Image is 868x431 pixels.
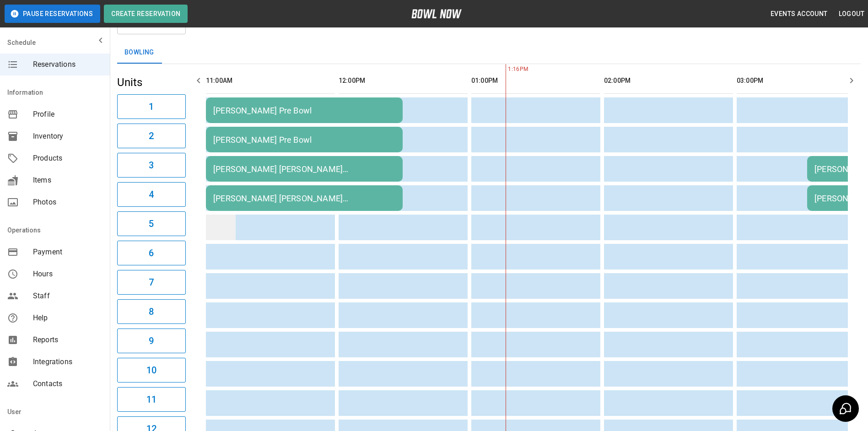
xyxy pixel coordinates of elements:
h5: Units [117,75,186,90]
h6: 10 [146,363,156,377]
th: 01:00PM [471,68,600,94]
div: [PERSON_NAME] Pre Bowl [213,106,395,115]
div: [PERSON_NAME] [PERSON_NAME] [PERSON_NAME] [213,164,395,174]
button: 8 [117,299,186,324]
button: Pause Reservations [5,5,100,23]
h6: 5 [149,216,154,231]
button: 11 [117,387,186,412]
span: Inventory [33,131,102,142]
button: 2 [117,124,186,148]
h6: 1 [149,99,154,114]
th: 02:00PM [604,68,733,94]
button: Create Reservation [104,5,188,23]
span: Staff [33,291,102,302]
h6: 3 [149,158,154,172]
h6: 9 [149,334,154,348]
button: 10 [117,358,186,383]
span: Reports [33,334,102,345]
span: Integrations [33,356,102,367]
span: Hours [33,269,102,280]
button: 5 [117,211,186,236]
h6: 8 [149,304,154,319]
h6: 6 [149,246,154,260]
th: 11:00AM [206,68,335,94]
button: Logout [835,5,868,22]
span: Help [33,312,102,323]
div: [PERSON_NAME] [PERSON_NAME] [PERSON_NAME] [213,194,395,203]
button: 1 [117,94,186,119]
span: Products [33,153,102,164]
h6: 7 [149,275,154,290]
button: 4 [117,182,186,207]
span: Items [33,175,102,186]
button: 6 [117,241,186,265]
button: Bowling [117,42,162,64]
span: Reservations [33,59,102,70]
h6: 2 [149,129,154,143]
button: 7 [117,270,186,295]
button: 9 [117,329,186,353]
span: Profile [33,109,102,120]
button: 3 [117,153,186,178]
h6: 11 [146,392,156,407]
button: Events Account [767,5,831,22]
span: Payment [33,247,102,258]
h6: 4 [149,187,154,202]
div: inventory tabs [117,42,861,64]
span: Contacts [33,378,102,389]
span: 1:16PM [506,65,508,74]
div: [PERSON_NAME] Pre Bowl [213,135,395,145]
th: 12:00PM [339,68,468,94]
span: Photos [33,197,102,208]
img: logo [411,9,462,18]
